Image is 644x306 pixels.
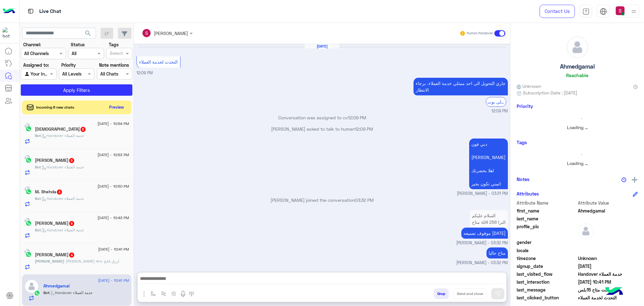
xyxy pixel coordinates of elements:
span: Incoming 6 new chats [36,105,74,110]
img: userImage [616,6,625,15]
span: متوفر ساوند كور ليبرتي 4nc ازرق فاتح [64,259,119,263]
span: [DATE] - 10:43 PM [97,215,129,221]
span: search [84,30,92,37]
a: Contact Us [540,5,575,18]
h5: Ahmedgamal [43,283,69,289]
img: picture [25,186,30,192]
h5: ام مالك [35,127,86,132]
img: WhatsApp [25,220,32,226]
img: tab [27,7,35,15]
small: Human Handover [467,31,493,36]
img: picture [25,155,30,161]
p: Conversation was assigned to cx [136,114,508,121]
span: [DATE] - 10:53 PM [97,152,129,158]
span: [DATE] - 10:41 PM [98,278,129,283]
h6: Reachable [566,72,588,78]
img: picture [25,218,30,224]
span: Bot [35,133,41,138]
span: [DATE] - 10:50 PM [97,184,129,189]
h6: [DATE] [305,44,339,48]
img: defaultAdmin.png [567,37,588,58]
img: Trigger scenario [161,291,166,296]
img: 1403182699927242 [3,27,14,39]
span: Handover خدمة العملاء [578,271,638,277]
button: Preview [107,103,127,112]
img: picture [25,123,30,129]
label: Status [71,41,85,48]
span: 5 [69,158,74,163]
img: add [632,177,637,183]
h6: Notes [517,176,530,182]
div: loading... [518,149,636,160]
h5: Mahmoud Taeima [35,252,75,258]
img: send attachment [140,290,148,298]
span: Unknown [578,255,638,262]
span: Subscription Date : [DATE] [523,89,577,96]
span: Bot [43,290,49,295]
span: 3 [57,190,62,195]
h6: Tags [517,139,638,145]
span: Loading ... [567,161,588,166]
img: send message [495,291,501,297]
div: Select [109,50,123,58]
img: Logo [3,5,15,18]
span: Bot [35,165,41,169]
span: Bot [35,196,41,201]
span: 12:09 PM [491,108,508,114]
img: WhatsApp [34,290,40,296]
span: [PERSON_NAME] - 03:31 PM [457,191,508,197]
span: [DATE] - 10:41 PM [98,246,129,252]
span: Attribute Name [517,200,577,206]
span: التحدث لخدمة العملاء [578,294,638,301]
span: last_visited_flow [517,271,577,277]
div: loading... [518,113,636,124]
span: last_clicked_button [517,294,577,301]
h6: Attributes [517,191,539,196]
span: timezone [517,255,577,262]
span: : Handover خدمة العملاء [41,228,84,232]
span: 8 [69,221,74,226]
span: Bot [35,228,41,232]
span: last_name [517,215,577,222]
button: Apply Filters [21,84,132,96]
label: Tags [109,41,119,48]
span: last_message [517,286,577,293]
span: locale [517,247,577,254]
span: 4 [69,252,74,258]
span: 12:09 PM [136,71,153,75]
p: 23/8/2025, 3:32 PM [470,210,508,228]
label: Assigned to: [23,62,49,68]
span: signup_date [517,263,577,269]
label: Priority [61,62,76,68]
p: 23/8/2025, 3:31 PM [469,139,508,189]
h5: Ahmad [35,158,75,163]
span: 2025-08-23T09:08:34.957Z [578,263,638,269]
img: WhatsApp [25,126,32,132]
a: tab [580,5,592,18]
button: Drop [434,288,449,299]
span: null [578,247,638,254]
img: send voice note [179,290,187,298]
img: WhatsApp [25,189,32,195]
span: Attribute Value [578,200,638,206]
p: [PERSON_NAME] joined the conversation [136,197,508,203]
img: select flow [151,291,156,296]
button: select flow [148,288,158,299]
p: [PERSON_NAME] asked to talk to human [136,126,508,132]
span: last_interaction [517,279,577,285]
button: search [80,28,96,41]
label: Note mentions [99,62,129,68]
span: 03:32 PM [355,197,374,203]
span: null [578,239,638,246]
span: Loading ... [567,125,588,130]
span: [PERSON_NAME] [35,259,64,263]
img: picture [25,249,30,255]
span: 5 [80,127,86,132]
img: create order [171,291,176,296]
h5: M. Shehda [35,189,63,195]
span: profile_pic [517,223,577,238]
label: Channel: [23,41,41,48]
p: 23/8/2025, 3:32 PM [486,247,508,258]
h6: Priority [517,103,533,109]
span: 12:09 PM [355,126,373,132]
